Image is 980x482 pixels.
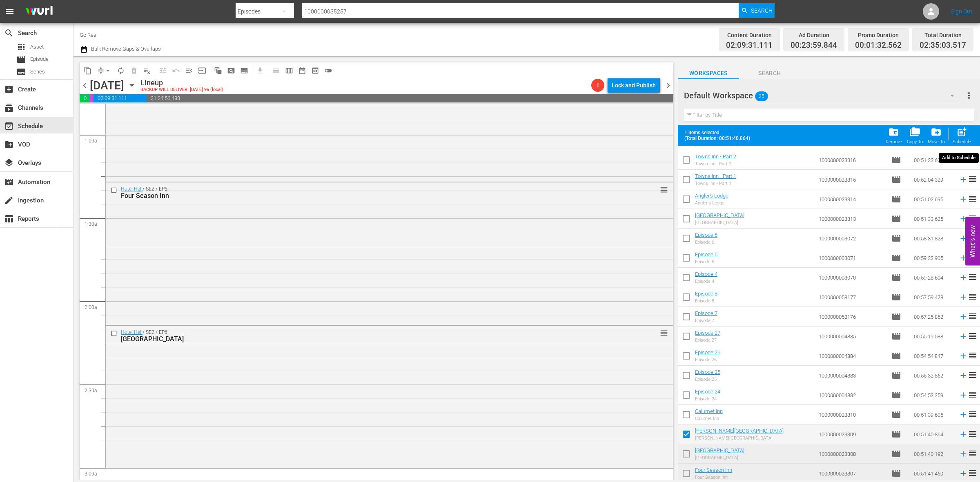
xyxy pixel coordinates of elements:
span: Bulk Remove Gaps & Overlaps [90,46,161,52]
span: Ingestion [4,195,14,205]
div: Promo Duration [855,29,902,41]
span: Update Metadata from Key Asset [196,64,209,77]
span: reorder [968,429,978,439]
a: Angler's Lodge [695,193,728,199]
span: 25 [755,88,768,105]
span: Workspaces [678,68,739,78]
svg: Add to Schedule [959,214,968,223]
span: Remove Item From Workspace [883,124,904,147]
span: reorder [968,351,978,360]
span: Episode [891,214,901,224]
div: [GEOGRAPHIC_DATA] [121,335,626,343]
td: 1000000004885 [815,327,888,346]
a: Hotel Hell [121,186,143,192]
span: reorder [968,370,978,380]
a: Episode 4 [695,271,717,277]
span: Episode [16,55,26,64]
td: 1000000004882 [815,385,888,405]
span: Episode [891,429,901,439]
div: Four Season Inn [695,475,732,480]
span: more_vert [964,91,974,100]
button: Move To [925,124,947,147]
span: Loop Content [114,64,127,77]
span: Episode [891,273,901,282]
span: pageview_outlined [227,67,235,75]
div: Content Duration [726,29,773,41]
span: reorder [968,331,978,341]
svg: Add to Schedule [959,449,968,458]
td: 1000000023308 [815,444,888,464]
div: Episode 5 [695,259,717,264]
td: 1000000023309 [815,424,888,444]
td: 00:54:54.847 [911,346,955,366]
span: (Total Duration: 00:51:40.864) [684,135,754,141]
span: movie [891,194,901,204]
span: Series [30,68,45,76]
span: Episode [891,292,901,302]
span: 1 items selected [684,130,754,135]
td: 00:59:33.905 [911,248,955,268]
td: 00:57:59.478 [911,287,955,307]
span: menu [5,7,15,16]
span: reorder [968,174,978,184]
svg: Add to Schedule [959,391,968,400]
div: [PERSON_NAME][GEOGRAPHIC_DATA] [695,435,784,441]
div: Calumet Inn [695,416,723,421]
span: reorder [968,292,978,302]
span: autorenew_outlined [117,67,125,75]
div: Angler's Lodge [695,200,728,206]
div: Episode 8 [695,298,717,304]
svg: Add to Schedule [959,430,968,439]
svg: Add to Schedule [959,273,968,282]
svg: Add to Schedule [959,410,968,419]
button: more_vert [964,86,974,105]
span: arrow_drop_down [104,67,112,75]
button: reorder [660,185,668,193]
span: Copy Item To Workspace [904,124,925,147]
td: 1000000003071 [815,248,888,268]
span: Episode [891,351,901,361]
span: reorder [660,185,668,194]
a: Four Season Inn [695,467,732,473]
span: Day Calendar View [267,62,283,78]
div: Episode 27 [695,338,720,343]
div: Schedule [953,139,971,144]
td: 1000000058176 [815,307,888,327]
div: Episode 26 [695,357,720,362]
div: Episode 7 [695,318,717,323]
td: 1000000004883 [815,366,888,385]
td: 00:52:04.329 [911,170,955,189]
span: 02:09:31.111 [94,94,147,102]
div: Episode 4 [695,279,717,284]
span: reorder [968,468,978,478]
div: Towns Inn - Part 2 [695,161,736,167]
svg: Add to Schedule [959,371,968,380]
a: [PERSON_NAME][GEOGRAPHIC_DATA] [695,428,784,434]
div: Episode 24 [695,396,720,402]
a: Episode 8 [695,291,717,297]
span: drive_file_move [931,127,942,138]
td: 00:51:40.864 [911,424,955,444]
span: Series [16,67,26,77]
div: Ad Duration [791,29,837,41]
span: Episode [891,312,901,322]
span: Reports [4,214,14,224]
span: 1 [591,82,604,89]
span: 00:01:32.562 [855,41,902,50]
td: 1000000023314 [815,189,888,209]
span: folder_delete [888,127,899,138]
span: Episode [30,55,49,63]
span: 00:01:32.562 [89,94,94,102]
a: Episode 6 [695,232,717,238]
span: Refresh All Search Blocks [209,62,225,78]
a: Hotel Hell [121,329,143,335]
span: Week Calendar View [283,64,296,77]
div: Lock and Publish [612,78,656,93]
span: Episode [891,155,901,165]
button: Search [739,3,775,18]
span: Automation [4,177,14,187]
a: Towns Inn - Part 2 [695,153,736,160]
span: Remove Gaps & Overlaps [94,64,114,77]
a: Sign Out [951,8,972,15]
span: 00:23:59.844 [80,94,89,102]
